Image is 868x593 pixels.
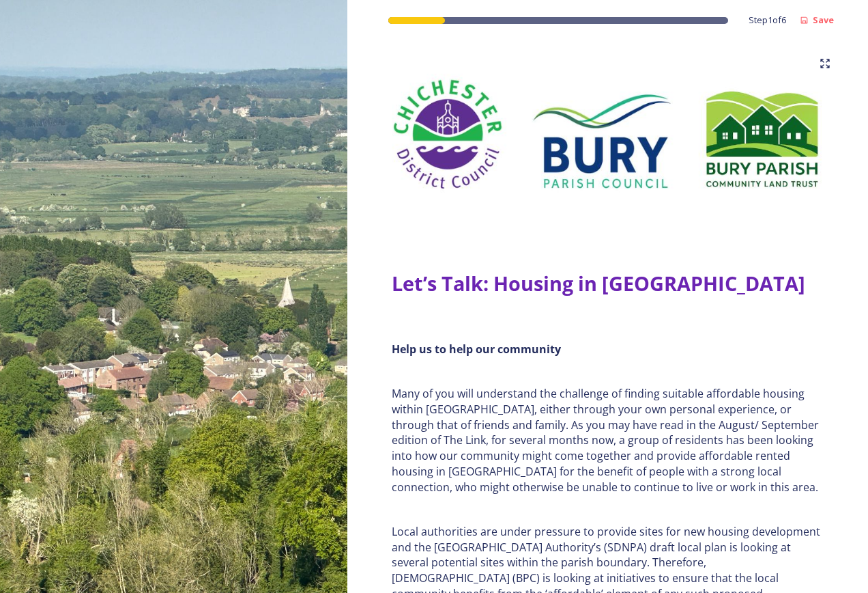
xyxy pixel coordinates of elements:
[749,14,786,27] span: Step 1 of 6
[392,386,824,495] p: Many of you will understand the challenge of finding suitable affordable housing within [GEOGRAPH...
[813,14,834,26] strong: Save
[392,270,805,296] strong: Let’s Talk: Housing in [GEOGRAPHIC_DATA]
[392,342,561,357] strong: Help us to help our community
